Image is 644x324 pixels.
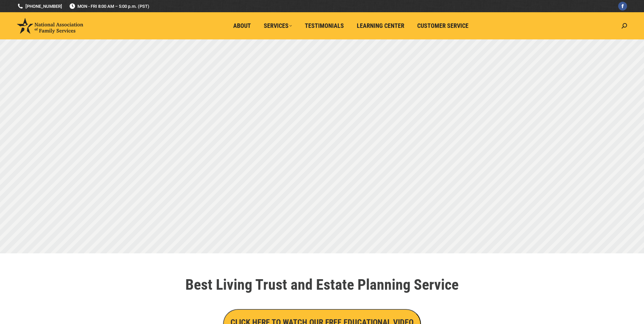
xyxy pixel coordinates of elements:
[412,19,473,32] a: Customer Service
[417,22,468,30] span: Customer Service
[17,3,62,10] a: [PHONE_NUMBER]
[352,19,409,32] a: Learning Center
[69,3,149,10] span: MON - FRI 8:00 AM – 5:00 p.m. (PST)
[305,22,344,30] span: Testimonials
[132,277,512,292] h1: Best Living Trust and Estate Planning Service
[17,18,83,34] img: National Association of Family Services
[300,19,349,32] a: Testimonials
[618,2,627,11] a: Facebook page opens in new window
[233,22,251,30] span: About
[228,19,256,32] a: About
[357,22,404,30] span: Learning Center
[264,22,292,30] span: Services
